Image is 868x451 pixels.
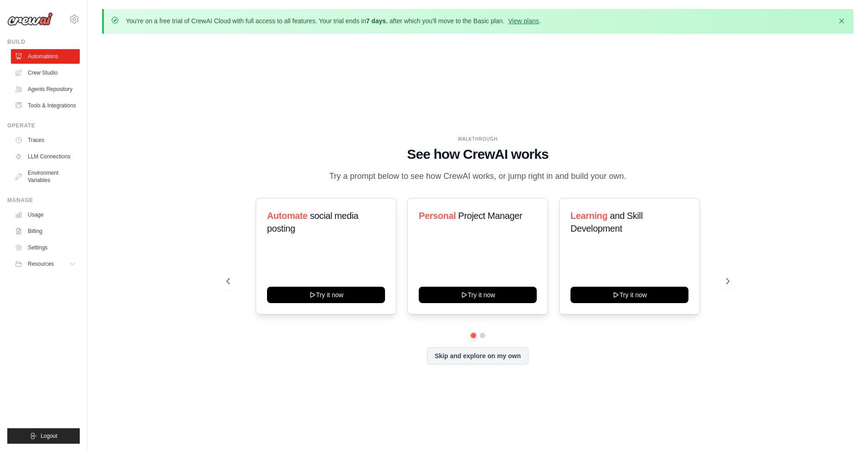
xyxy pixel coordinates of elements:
a: Traces [11,133,80,147]
p: You're on a free trial of CrewAI Cloud with full access to all features. Your trial ends in , aft... [126,16,541,25]
a: Settings [11,240,80,255]
span: and Skill Development [570,211,642,233]
a: Billing [11,224,80,238]
div: WALKTHROUGH [226,136,729,142]
a: Tools & Integrations [11,98,80,113]
span: Resources [28,260,54,268]
button: Logout [7,428,80,444]
span: Logout [41,432,57,440]
button: Try it now [267,287,385,303]
a: View plans [508,17,539,25]
a: Agents Repository [11,82,80,96]
p: Try a prompt below to see how CrewAI works, or jump right in and build your own. [325,170,631,183]
strong: 7 days [366,17,386,25]
a: Environment Variables [11,166,80,187]
span: social media posting [267,211,359,233]
button: Try it now [570,287,688,303]
a: Crew Studio [11,66,80,80]
div: Build [7,38,80,46]
span: Automate [267,211,308,221]
div: Operate [7,122,80,129]
div: Manage [7,197,80,204]
span: Project Manager [458,211,522,221]
h1: See how CrewAI works [226,146,729,162]
img: Logo [7,12,53,26]
a: Automations [11,49,80,64]
button: Try it now [419,287,537,303]
a: LLM Connections [11,149,80,164]
button: Resources [11,257,80,271]
span: Learning [570,211,607,221]
a: Usage [11,208,80,222]
span: Personal [419,211,456,221]
button: Skip and explore on my own [427,347,529,365]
